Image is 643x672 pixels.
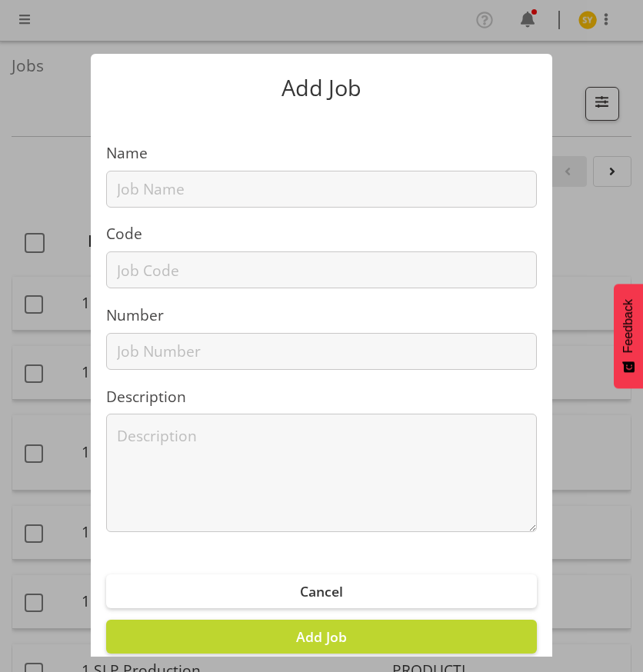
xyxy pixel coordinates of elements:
[106,77,537,99] p: Add Job
[106,386,537,408] label: Description
[106,223,537,245] label: Code
[106,142,537,165] label: Name
[106,171,537,208] input: Job Name
[300,582,343,600] span: Cancel
[614,284,643,388] button: Feedback - Show survey
[106,304,537,327] label: Number
[621,299,635,353] span: Feedback
[106,251,537,288] input: Job Code
[106,620,537,654] button: Add Job
[106,574,537,608] button: Cancel
[296,627,347,646] span: Add Job
[106,333,537,370] input: Job Number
